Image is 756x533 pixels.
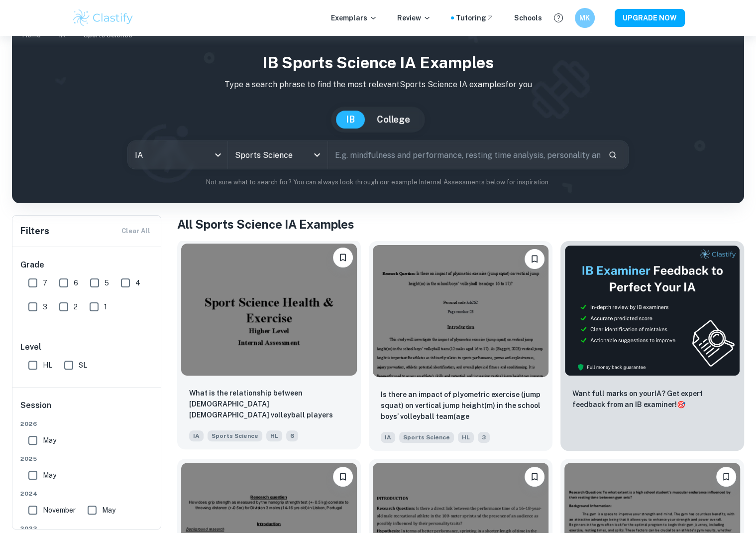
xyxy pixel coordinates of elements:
span: 1 [104,301,107,312]
h1: All Sports Science IA Examples [177,215,744,233]
span: 2024 [20,489,154,498]
span: 3 [43,301,47,312]
span: 2025 [20,454,154,463]
span: Sports Science [208,430,262,441]
button: IB [336,111,365,129]
button: College [367,111,420,129]
span: 4 [135,277,140,288]
span: HL [43,360,52,371]
a: Schools [514,12,542,23]
h6: Level [20,341,154,353]
span: SL [79,360,87,371]
span: 7 [43,277,47,288]
h1: IB Sports Science IA examples [20,51,736,75]
span: May [43,470,56,481]
button: Bookmark [716,467,736,487]
button: MK [575,8,595,28]
img: Sports Science IA example thumbnail: Is there an impact of plyometric exercis [373,245,548,377]
a: BookmarkIs there an impact of plyometric exercise (jump squat) on vertical jump height(m) in the ... [369,241,552,451]
span: 6 [286,430,298,441]
span: 3 [478,432,490,443]
span: 2023 [20,524,154,533]
button: UPGRADE NOW [615,9,685,27]
h6: MK [579,12,590,23]
img: Clastify logo [72,8,135,28]
button: Bookmark [333,467,353,487]
button: Bookmark [525,467,544,487]
button: Help and Feedback [550,9,567,26]
p: Type a search phrase to find the most relevant Sports Science IA examples for you [20,79,736,91]
button: Open [310,148,324,162]
input: E.g. mindfulness and performance, resting time analysis, personality and sport... [328,141,600,169]
h6: Filters [20,224,49,238]
span: HL [266,430,282,441]
span: May [102,505,115,516]
span: November [43,505,76,516]
button: Search [604,146,621,163]
p: Is there an impact of plyometric exercise (jump squat) on vertical jump height(m) in the school b... [381,389,540,423]
p: Want full marks on your IA ? Get expert feedback from an IB examiner! [572,388,732,410]
button: Bookmark [525,249,544,269]
span: 🎯 [677,400,685,408]
span: 6 [74,277,78,288]
span: IA [189,430,204,441]
a: Tutoring [456,12,494,23]
span: HL [458,432,474,443]
div: IA [128,141,227,169]
span: 2026 [20,419,154,428]
p: What is the relationship between 15–16-year-old male volleyball players lower-body power (legs) m... [189,388,349,421]
img: Thumbnail [564,245,740,376]
p: Exemplars [331,12,377,23]
p: Not sure what to search for? You can always look through our example Internal Assessments below f... [20,177,736,187]
span: 5 [105,277,109,288]
h6: Session [20,400,154,419]
p: Review [397,12,431,23]
h6: Grade [20,259,154,271]
span: May [43,435,56,446]
span: IA [381,432,395,443]
button: Bookmark [333,248,353,267]
span: Sports Science [399,432,454,443]
span: 2 [74,301,78,312]
a: ThumbnailWant full marks on yourIA? Get expert feedback from an IB examiner! [560,241,744,451]
a: BookmarkWhat is the relationship between 15–16-year-old male volleyball players lower-body power ... [177,241,361,451]
img: Sports Science IA example thumbnail: What is the relationship between 15–16-y [181,244,357,376]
